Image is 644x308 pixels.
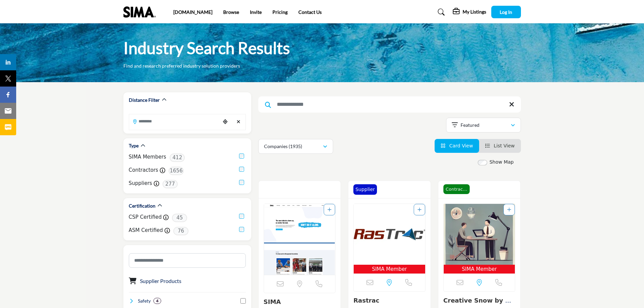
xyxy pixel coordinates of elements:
[250,9,262,15] a: Invite
[453,8,486,16] div: My Listings
[239,167,244,172] input: Contractors checkbox
[234,115,244,129] div: Clear search location
[123,6,159,18] img: Site Logo
[264,204,335,275] img: SIMA
[444,204,515,274] a: Open Listing in new tab
[435,139,479,153] li: Card View
[173,9,212,15] a: [DOMAIN_NAME]
[239,153,244,159] input: SIMA Members checkbox
[264,204,335,275] a: Open Listing in new tab
[163,180,178,188] span: 277
[272,9,288,15] a: Pricing
[129,115,220,128] input: Search Location
[129,227,163,234] label: ASM Certified
[140,277,181,285] button: Supplier Products
[298,9,322,15] a: Contact Us
[239,227,244,232] input: ASM Certified checkbox
[129,180,152,187] label: Suppliers
[129,97,160,103] h2: Distance Filter
[507,207,511,212] a: Add To List
[240,298,246,304] input: Select Safety checkbox
[355,265,424,273] span: SIMA Member
[431,7,449,18] a: Search
[129,153,166,161] label: SIMA Members
[129,166,158,174] label: Contractors
[170,153,185,162] span: 412
[129,213,162,221] label: CSP Certified
[223,9,239,15] a: Browse
[494,143,515,148] span: List View
[491,6,521,18] button: Log In
[264,143,302,150] p: Companies (1935)
[129,142,139,149] h2: Type
[417,207,421,212] a: Add To List
[443,297,516,304] h3: Creative Snow by Cow Bay Inc.
[446,118,521,133] button: Featured
[327,207,331,212] a: Add To List
[220,115,230,129] div: Choose your current location
[443,184,470,194] span: Contractor
[449,143,473,148] span: Card View
[123,38,290,58] h1: Industry Search Results
[264,298,281,305] a: SIMA
[500,9,512,15] span: Log In
[169,167,184,175] span: 1656
[485,143,515,148] a: View List
[264,298,336,306] h3: SIMA
[123,63,240,69] p: Find and research preferred industry solution providers
[258,139,333,154] button: Companies (1935)
[354,204,425,274] a: Open Listing in new tab
[444,204,515,265] img: Creative Snow by Cow Bay Inc.
[258,96,521,113] input: Search Keyword
[355,186,375,193] p: Supplier
[445,265,514,273] span: SIMA Member
[353,297,379,304] a: Rastrac
[172,214,187,222] span: 45
[239,180,244,185] input: Suppliers checkbox
[129,203,155,209] h2: Certification
[138,298,151,304] h4: Safety: Safety refers to the measures, practices, and protocols implemented to protect individual...
[461,122,479,128] p: Featured
[156,299,158,303] b: 4
[441,143,473,148] a: View Card
[479,139,521,153] li: List View
[463,9,486,15] h5: My Listings
[129,253,246,268] input: Search Category
[153,298,161,304] div: 4 Results For Safety
[354,204,425,265] img: Rastrac
[353,297,426,304] h3: Rastrac
[173,227,188,235] span: 76
[239,214,244,219] input: CSP Certified checkbox
[490,159,514,166] label: Show Map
